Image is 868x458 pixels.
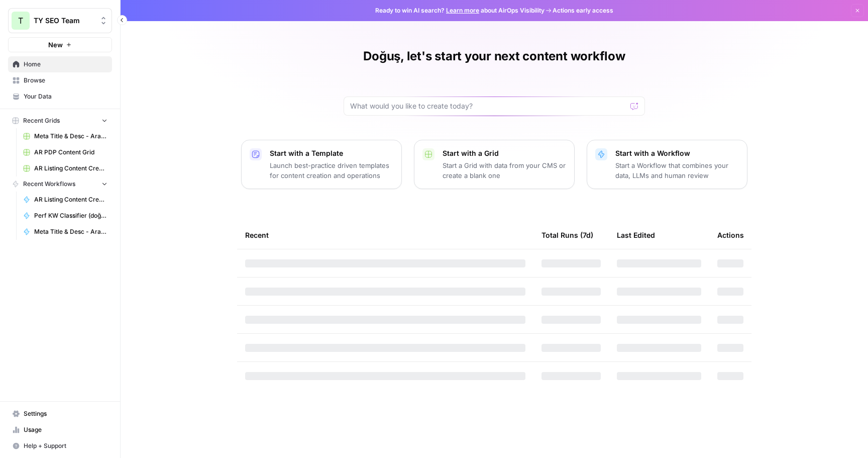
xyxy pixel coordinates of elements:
[717,221,744,249] div: Actions
[8,8,112,33] button: Workspace: TY SEO Team
[541,221,593,249] div: Total Runs (7d)
[24,92,107,101] span: Your Data
[34,227,107,236] span: Meta Title & Desc - Arabic
[8,422,112,438] a: Usage
[23,116,60,125] span: Recent Grids
[48,40,63,50] span: New
[19,208,112,224] a: Perf KW Classifier (doğuş)
[443,160,566,180] p: Start a Grid with data from your CMS or create a blank one
[270,148,393,158] p: Start with a Template
[34,164,107,173] span: AR Listing Content Creation Grid
[615,160,739,180] p: Start a Workflow that combines your data, LLMs and human review
[34,211,107,220] span: Perf KW Classifier (doğuş)
[375,6,545,15] span: Ready to win AI search? about AirOps Visibility
[8,176,112,192] button: Recent Workflows
[19,160,112,176] a: AR Listing Content Creation Grid
[19,128,112,144] a: Meta Title & Desc - Arabic
[8,37,112,52] button: New
[270,160,393,180] p: Launch best-practice driven templates for content creation and operations
[8,56,112,72] a: Home
[34,132,107,141] span: Meta Title & Desc - Arabic
[8,72,112,88] a: Browse
[34,148,107,157] span: AR PDP Content Grid
[414,140,575,189] button: Start with a GridStart a Grid with data from your CMS or create a blank one
[19,144,112,160] a: AR PDP Content Grid
[24,441,107,450] span: Help + Support
[245,221,525,249] div: Recent
[241,140,402,189] button: Start with a TemplateLaunch best-practice driven templates for content creation and operations
[363,48,625,64] h1: Doğuş, let's start your next content workflow
[19,224,112,240] a: Meta Title & Desc - Arabic
[617,221,655,249] div: Last Edited
[8,113,112,128] button: Recent Grids
[8,406,112,422] a: Settings
[615,148,739,158] p: Start with a Workflow
[443,148,566,158] p: Start with a Grid
[553,6,613,15] span: Actions early access
[446,7,479,14] a: Learn more
[34,16,94,26] span: TY SEO Team
[23,179,75,189] span: Recent Workflows
[8,88,112,105] a: Your Data
[350,101,626,111] input: What would you like to create today?
[18,15,23,27] span: T
[24,425,107,434] span: Usage
[34,195,107,204] span: AR Listing Content Creation
[8,438,112,454] button: Help + Support
[24,60,107,69] span: Home
[24,409,107,418] span: Settings
[24,76,107,85] span: Browse
[587,140,747,189] button: Start with a WorkflowStart a Workflow that combines your data, LLMs and human review
[19,192,112,208] a: AR Listing Content Creation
